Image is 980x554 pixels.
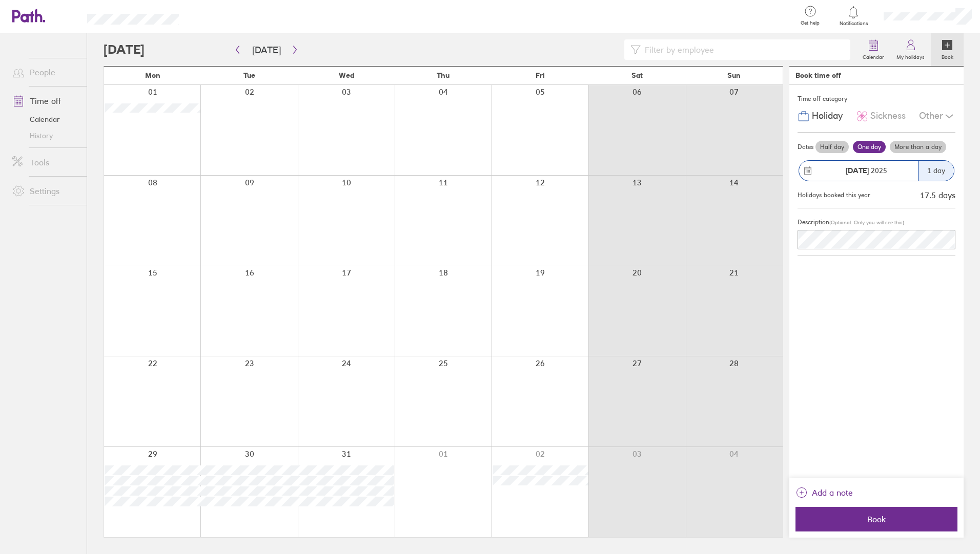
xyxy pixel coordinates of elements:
[812,111,843,121] span: Holiday
[935,51,959,60] label: Book
[890,33,931,66] a: My holidays
[870,111,906,121] span: Sickness
[4,152,87,173] a: Tools
[795,71,841,79] div: Book time off
[798,191,870,199] div: Holidays booked this year
[931,33,964,66] a: Book
[4,111,87,127] a: Calendar
[890,141,946,153] label: More than a day
[536,71,545,79] span: Fri
[795,484,853,501] button: Add a note
[846,166,869,175] strong: [DATE]
[4,181,87,201] a: Settings
[920,190,955,200] div: 17.5 days
[919,106,955,126] div: Other
[793,20,827,26] span: Get help
[631,71,643,79] span: Sat
[890,51,931,60] label: My holidays
[4,91,87,111] a: Time off
[837,5,870,27] a: Notifications
[853,141,886,153] label: One day
[837,20,870,27] span: Notifications
[812,484,853,501] span: Add a note
[918,161,954,181] div: 1 day
[339,71,354,79] span: Wed
[829,219,904,226] span: (Optional. Only you will see this)
[727,71,741,79] span: Sun
[145,71,160,79] span: Mon
[815,141,849,153] label: Half day
[803,515,950,524] span: Book
[4,127,87,144] a: History
[846,166,887,175] span: 2025
[641,40,844,59] input: Filter by employee
[795,507,957,531] button: Book
[4,62,87,82] a: People
[798,218,829,226] span: Description
[856,33,890,66] a: Calendar
[244,41,289,58] button: [DATE]
[437,71,450,79] span: Thu
[798,91,955,106] div: Time off category
[243,71,255,79] span: Tue
[798,155,955,186] button: [DATE] 20251 day
[798,143,813,151] span: Dates
[856,51,890,60] label: Calendar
